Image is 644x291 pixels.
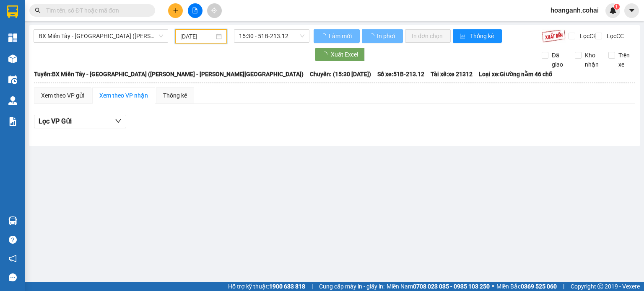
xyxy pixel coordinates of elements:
[269,283,305,290] strong: 1900 633 818
[628,7,636,14] span: caret-down
[8,33,17,42] img: dashboard-icon
[8,117,17,126] img: solution-icon
[207,3,222,18] button: aim
[329,31,353,41] span: Làm mới
[362,29,403,43] button: In phơi
[310,70,371,79] span: Chuyến: (15:30 [DATE])
[320,33,327,39] span: loading
[34,71,304,77] b: Tuyến: BX Miền Tây - [GEOGRAPHIC_DATA] ([PERSON_NAME] - [PERSON_NAME][GEOGRAPHIC_DATA])
[548,51,569,69] span: Đã giao
[188,3,203,18] button: file-add
[582,51,602,69] span: Kho nhận
[46,6,145,15] input: Tìm tên, số ĐT hoặc mã đơn
[315,48,365,61] button: Xuất Excel
[544,5,605,15] span: hoanganh.cohai
[413,283,490,290] strong: 0708 023 035 - 0935 103 250
[496,282,557,291] span: Miền Bắc
[453,29,502,43] button: bar-chartThống kê
[492,285,494,288] span: ⚪️
[8,96,17,105] img: warehouse-icon
[369,33,376,39] span: loading
[312,282,313,291] span: |
[180,32,214,41] input: 12/10/2025
[614,4,620,10] sup: 1
[228,282,305,291] span: Hỗ trợ kỹ thuật:
[35,8,41,13] span: search
[609,7,617,14] img: icon-new-feature
[173,8,179,13] span: plus
[470,31,495,41] span: Thống kê
[8,75,17,84] img: warehouse-icon
[7,5,18,18] img: logo-vxr
[319,282,384,291] span: Cung cấp máy in - giấy in:
[211,8,217,13] span: aim
[39,30,163,42] span: BX Miền Tây - BX Krông Pa (Chơn Thành - Chư Rcăm)
[624,3,639,18] button: caret-down
[9,273,17,281] span: message
[521,283,557,290] strong: 0369 525 060
[603,31,625,41] span: Lọc CC
[41,91,84,100] div: Xem theo VP gửi
[387,282,490,291] span: Miền Nam
[9,236,17,244] span: question-circle
[615,4,618,10] span: 1
[615,51,636,69] span: Trên xe
[377,70,424,79] span: Số xe: 51B-213.12
[542,29,566,43] img: 9k=
[8,54,17,63] img: warehouse-icon
[314,29,360,43] button: Làm mới
[431,70,473,79] span: Tài xế: xe 21312
[192,8,198,13] span: file-add
[39,116,72,126] span: Lọc VP Gửi
[9,255,17,263] span: notification
[8,216,17,225] img: warehouse-icon
[405,29,451,43] button: In đơn chọn
[460,33,467,40] span: bar-chart
[597,283,603,289] span: copyright
[239,30,305,42] span: 15:30 - 51B-213.12
[576,31,598,41] span: Lọc CR
[163,91,187,100] div: Thống kê
[34,115,126,128] button: Lọc VP Gửi
[563,282,564,291] span: |
[168,3,183,18] button: plus
[115,118,122,124] span: down
[479,70,552,79] span: Loại xe: Giường nằm 46 chỗ
[99,91,148,100] div: Xem theo VP nhận
[377,31,396,41] span: In phơi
